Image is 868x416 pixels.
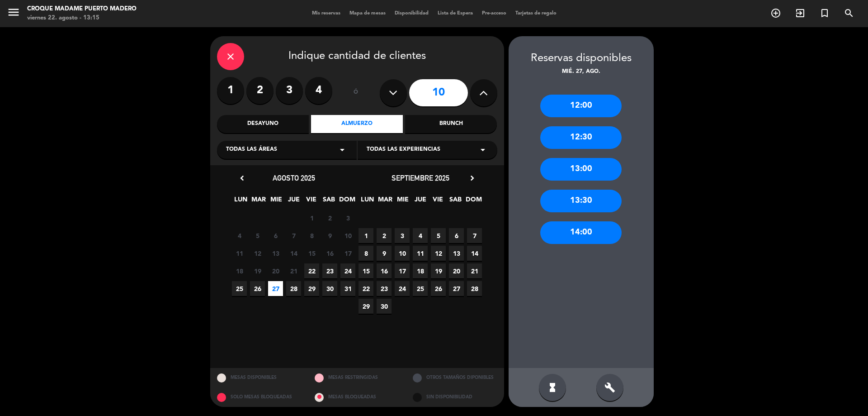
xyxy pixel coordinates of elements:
[269,194,283,209] span: MIE
[304,246,319,261] span: 15
[359,228,373,243] span: 1
[540,221,622,244] div: 14:00
[477,144,488,155] i: arrow_drop_down
[250,228,265,243] span: 5
[322,246,337,261] span: 16
[276,77,303,104] label: 3
[604,382,615,393] i: build
[337,144,348,155] i: arrow_drop_down
[232,281,247,296] span: 25
[27,14,137,23] div: viernes 22. agosto - 13:15
[217,77,244,104] label: 1
[232,228,247,243] span: 4
[413,246,428,261] span: 11
[233,194,248,209] span: LUN
[286,263,301,278] span: 21
[367,145,440,154] span: Todas las experiencias
[449,263,464,278] span: 20
[395,281,410,296] span: 24
[413,263,428,278] span: 18
[268,246,283,261] span: 13
[359,246,373,261] span: 8
[819,8,830,19] i: turned_in_not
[433,11,477,16] span: Lista de Espera
[250,281,265,296] span: 26
[322,228,337,243] span: 9
[413,281,428,296] span: 25
[431,263,446,278] span: 19
[406,368,504,387] div: OTROS TAMAÑOS DIPONIBLES
[392,173,449,182] span: septiembre 2025
[210,387,308,407] div: SOLO MESAS BLOQUEADAS
[322,263,337,278] span: 23
[449,228,464,243] span: 6
[340,263,355,278] span: 24
[377,263,392,278] span: 16
[268,228,283,243] span: 6
[449,281,464,296] span: 27
[307,11,345,16] span: Mis reservas
[225,51,236,62] i: close
[340,281,355,296] span: 31
[431,228,446,243] span: 5
[286,194,301,209] span: JUE
[311,115,403,133] div: Almuerzo
[237,173,247,183] i: chevron_left
[377,246,392,261] span: 9
[540,126,622,149] div: 12:30
[340,210,355,225] span: 3
[304,281,319,296] span: 29
[305,77,332,104] label: 4
[477,11,511,16] span: Pre-acceso
[359,263,373,278] span: 15
[395,263,410,278] span: 17
[540,190,622,212] div: 13:30
[308,387,406,407] div: MESAS BLOQUEADAS
[509,67,654,77] div: mié. 27, ago.
[268,281,283,296] span: 27
[322,210,337,225] span: 2
[448,194,463,209] span: SAB
[467,173,477,183] i: chevron_right
[540,95,622,117] div: 12:00
[509,50,654,67] div: Reservas disponibles
[359,299,373,314] span: 29
[340,246,355,261] span: 17
[226,145,277,154] span: Todas las áreas
[795,8,806,19] i: exit_to_app
[413,228,428,243] span: 4
[467,228,482,243] span: 7
[268,263,283,278] span: 20
[232,246,247,261] span: 11
[321,194,336,209] span: SAB
[210,368,308,387] div: MESAS DISPONIBLES
[406,387,504,407] div: SIN DISPONIBILIDAD
[340,228,355,243] span: 10
[304,194,319,209] span: VIE
[304,210,319,225] span: 1
[360,194,375,209] span: LUN
[377,299,392,314] span: 30
[467,246,482,261] span: 14
[217,43,497,70] div: Indique cantidad de clientes
[304,263,319,278] span: 22
[770,8,781,19] i: add_circle_outline
[217,115,309,133] div: Desayuno
[273,173,315,182] span: agosto 2025
[547,382,558,393] i: hourglass_full
[430,194,445,209] span: VIE
[431,246,446,261] span: 12
[304,228,319,243] span: 8
[339,194,354,209] span: DOM
[431,281,446,296] span: 26
[395,246,410,261] span: 10
[466,194,481,209] span: DOM
[467,263,482,278] span: 21
[449,246,464,261] span: 13
[540,158,622,181] div: 13:00
[390,11,433,16] span: Disponibilidad
[511,11,561,16] span: Tarjetas de regalo
[232,263,247,278] span: 18
[286,246,301,261] span: 14
[377,228,392,243] span: 2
